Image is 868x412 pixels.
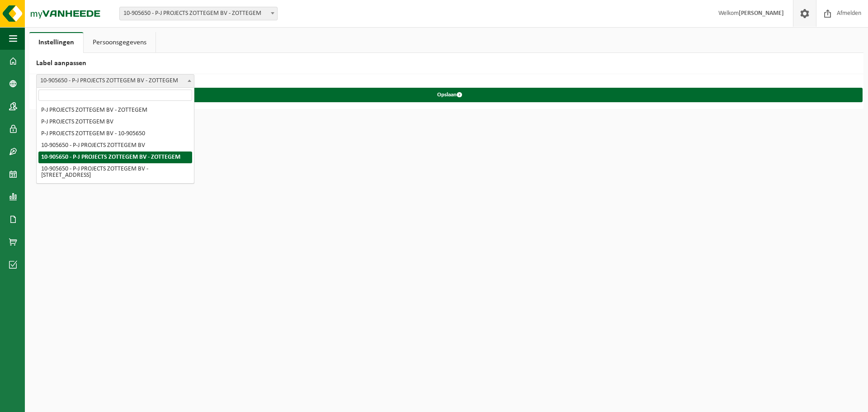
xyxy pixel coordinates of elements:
span: 10-905650 - P-J PROJECTS ZOTTEGEM BV - ZOTTEGEM [36,74,194,88]
h2: Label aanpassen [29,53,863,74]
span: 10-905650 - P-J PROJECTS ZOTTEGEM BV - ZOTTEGEM [119,7,278,20]
li: 10-905650 - P-J PROJECTS ZOTTEGEM BV [38,140,192,152]
li: P-J PROJECTS ZOTTEGEM BV - ZOTTEGEM [38,104,192,116]
strong: [PERSON_NAME] [739,10,784,17]
span: 10-905650 - P-J PROJECTS ZOTTEGEM BV - ZOTTEGEM [120,7,277,20]
li: P-J PROJECTS ZOTTEGEM BV - 10-905650 [38,128,192,140]
li: P-J PROJECTS ZOTTEGEM BV [38,116,192,128]
li: 10-905650 - P-J PROJECTS ZOTTEGEM BV - ZOTTEGEM [38,152,192,163]
button: Opslaan [37,88,863,102]
a: Instellingen [29,32,83,53]
span: 10-905650 - P-J PROJECTS ZOTTEGEM BV - ZOTTEGEM [37,75,194,87]
a: Persoonsgegevens [84,32,156,53]
li: 10-905650 - P-J PROJECTS ZOTTEGEM BV - [STREET_ADDRESS] [38,163,192,181]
